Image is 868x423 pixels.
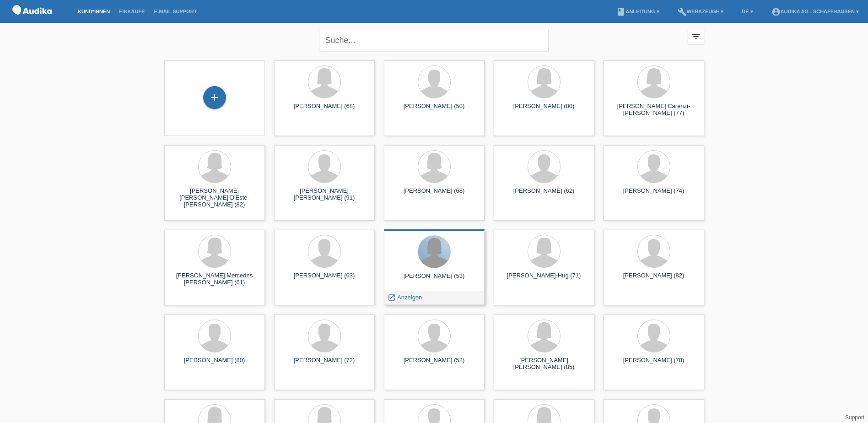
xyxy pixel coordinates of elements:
div: [PERSON_NAME] (80) [172,357,258,371]
div: [PERSON_NAME] (80) [501,103,587,117]
span: Anzeigen [397,294,422,301]
div: [PERSON_NAME]-Hug (71) [501,272,587,287]
a: buildWerkzeuge ▾ [673,9,728,14]
a: launch Anzeigen [388,294,422,301]
div: [PERSON_NAME] (63) [281,272,367,287]
a: POS — MF Group [9,18,55,25]
a: E-Mail Support [150,9,202,14]
a: account_circleAudika AG - Schaffhausen ▾ [767,9,863,14]
div: [PERSON_NAME] (68) [391,187,477,202]
div: Kund*in hinzufügen [204,90,226,105]
div: [PERSON_NAME] (62) [501,187,587,202]
a: DE ▾ [737,9,757,14]
a: Kund*innen [73,9,114,14]
i: book [616,7,625,16]
div: [PERSON_NAME] [PERSON_NAME] (85) [501,357,587,371]
div: [PERSON_NAME] (50) [391,103,477,117]
i: filter_list [691,32,701,42]
a: bookAnleitung ▾ [612,9,663,14]
div: [PERSON_NAME] (52) [391,357,477,371]
i: account_circle [771,7,781,16]
div: [PERSON_NAME] [PERSON_NAME] (91) [281,187,367,202]
div: [PERSON_NAME] (68) [281,103,367,117]
a: Support [845,414,864,421]
div: [PERSON_NAME] (72) [281,357,367,371]
div: [PERSON_NAME] [PERSON_NAME] D'Este-[PERSON_NAME] (82) [172,187,258,204]
i: launch [388,293,396,302]
div: [PERSON_NAME] Mercedes [PERSON_NAME] (61) [172,272,258,287]
i: build [678,7,687,16]
a: Einkäufe [114,9,149,14]
div: [PERSON_NAME] (53) [391,272,477,287]
div: [PERSON_NAME] Carenzi-[PERSON_NAME] (77) [611,103,697,117]
input: Suche... [320,30,549,51]
div: [PERSON_NAME] (74) [611,187,697,202]
div: [PERSON_NAME] (82) [611,272,697,287]
div: [PERSON_NAME] (78) [611,357,697,371]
